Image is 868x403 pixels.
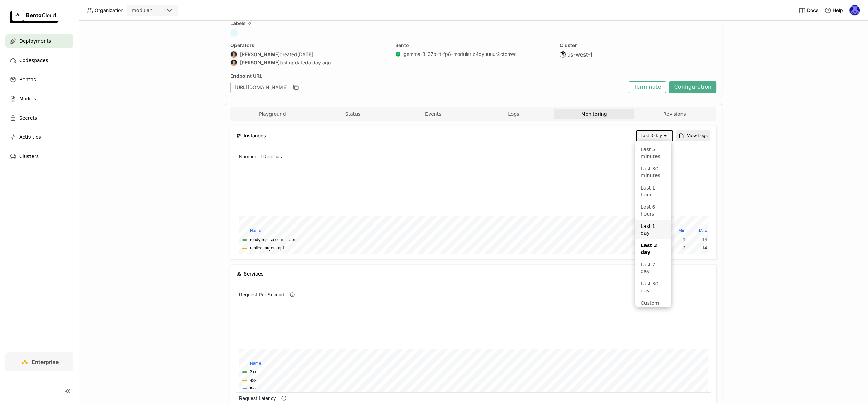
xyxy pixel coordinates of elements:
a: Enterprise [5,352,73,371]
a: Docs [799,7,818,14]
span: Instances [244,132,266,139]
span: Codespaces [19,56,48,64]
div: modular [132,7,152,14]
td: 12.3% [91,94,114,101]
div: Labels [230,20,716,26]
button: 5xx [14,97,21,103]
div: Help [824,7,843,14]
div: Custom [641,300,665,306]
button: api [14,94,20,101]
td: 76.2% [136,94,157,101]
th: Average Value [90,76,113,84]
button: Total [14,86,23,92]
strong: [PERSON_NAME] [240,51,280,58]
span: Help [833,7,843,13]
th: name [4,71,474,79]
a: Secrets [5,111,73,125]
span: [DATE] [297,51,313,58]
a: Models [5,92,73,106]
div: Bento [395,42,552,48]
button: Average [14,80,29,86]
div: Last 3 day [641,242,665,256]
a: Clusters [5,149,73,163]
th: Average Value [170,76,194,84]
td: 0% [115,94,135,101]
th: Maximum Value [136,76,157,84]
span: Models [19,95,36,103]
button: Status [313,109,393,119]
iframe: Request Per Second [236,289,711,392]
td: 7.65% [91,94,114,101]
button: P50 [14,88,22,95]
td: 5.25% [194,85,214,93]
h6: GPU Usage [0,2,32,10]
h6: GPU Memory Usage [0,2,51,10]
th: Minimum Value [115,76,135,84]
button: View Logs [676,130,710,141]
span: + [230,29,238,37]
h6: Request Latency [0,2,43,10]
span: Logs [508,111,519,117]
a: gemma-3-27b-it-fp8-modular:z4qyuuuur2ctohwc [403,51,517,57]
td: 203 GB [90,85,113,93]
a: Deployments [5,34,73,48]
div: Last 6 hours [641,204,665,217]
button: P90 [14,97,22,103]
div: created [230,51,387,58]
td: 0% [115,85,135,93]
span: us-west-1 [567,51,592,58]
span: Secrets [19,114,37,122]
h6: GPU Memory Bandwidth Usage [0,2,75,10]
td: 60.1% [91,85,114,93]
div: Last 30 day [641,280,665,294]
span: Bentos [19,75,36,84]
span: Clusters [19,152,39,160]
td: 4.62 GiB [191,85,213,93]
th: Maximum Value [215,76,236,84]
svg: open [663,133,668,138]
div: Last 7 day [641,261,665,275]
th: name [4,76,90,84]
div: Last 1 day [641,223,665,236]
th: Average Value [167,76,191,84]
td: 100% [136,94,157,101]
button: Events [393,109,473,119]
span: Activities [19,133,41,141]
td: 2164% [215,85,236,93]
h6: In-Progress Request [0,2,51,10]
td: 15.8% [170,94,194,101]
span: a day ago [308,60,331,66]
td: 173% [215,94,236,101]
td: 2.31 GiB [191,94,213,101]
img: Newton Jain [849,5,860,15]
td: 1399% [136,85,157,93]
th: name [4,76,167,84]
td: 80.3 GB [90,94,113,101]
div: Last 5 minutes [641,146,665,160]
ul: Menu [635,141,671,307]
th: Minimum Value [114,76,135,84]
span: Docs [807,7,818,13]
div: Cluster [560,42,716,48]
th: name [4,85,474,93]
td: 1022% [136,85,157,93]
th: Minimum Value [191,76,213,84]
